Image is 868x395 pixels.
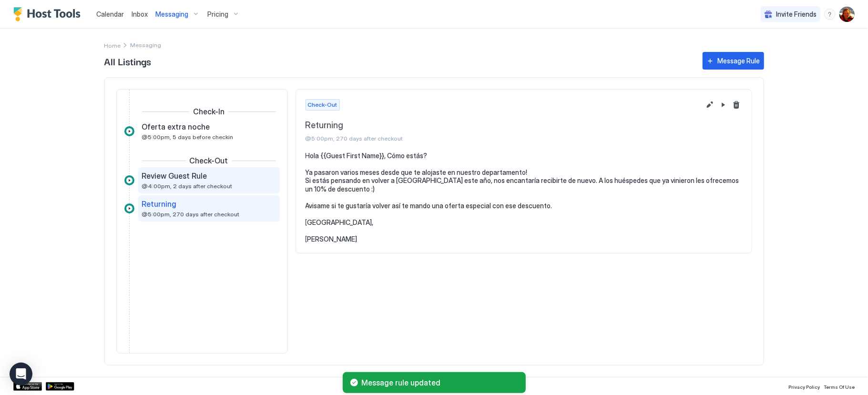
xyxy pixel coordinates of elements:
[717,99,729,111] button: Pause Message Rule
[839,7,855,22] div: User profile
[132,9,148,19] a: Inbox
[362,378,518,387] span: Message rule updated
[132,10,148,18] span: Inbox
[718,56,760,66] div: Message Rule
[306,135,700,142] span: @5:00pm, 270 days after checkout
[13,7,85,21] a: Host Tools Logo
[142,199,177,209] span: Returning
[704,99,715,111] button: Edit message rule
[96,10,124,18] span: Calendar
[96,9,124,19] a: Calendar
[104,42,121,49] span: Home
[193,107,225,116] span: Check-In
[306,152,742,243] pre: Hola {{Guest First Name}}, Cómo estás? Ya pasaron varios meses desde que te alojaste en nuestro d...
[142,211,240,218] span: @5:00pm, 270 days after checkout
[308,101,337,109] span: Check-Out
[10,363,32,385] div: Open Intercom Messenger
[190,156,228,165] span: Check-Out
[155,10,188,19] span: Messaging
[824,9,836,20] div: menu
[142,122,210,132] span: Oferta extra noche
[104,40,121,50] a: Home
[306,120,700,131] span: Returning
[731,99,742,111] button: Delete message rule
[131,41,162,49] span: Breadcrumb
[703,52,764,70] button: Message Rule
[207,10,228,19] span: Pricing
[104,40,121,50] div: Breadcrumb
[776,10,817,19] span: Invite Friends
[104,54,693,68] span: All Listings
[142,182,233,190] span: @4:00pm, 2 days after checkout
[142,133,234,141] span: @5:00pm, 5 days before checkin
[142,171,207,181] span: Review Guest Rule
